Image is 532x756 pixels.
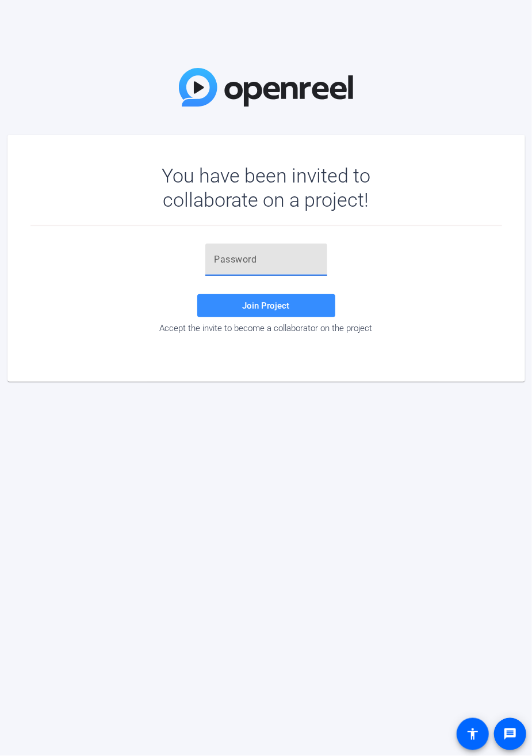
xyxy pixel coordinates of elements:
[179,68,354,107] img: OpenReel Logo
[503,727,517,741] mat-icon: message
[466,727,480,741] mat-icon: accessibility
[30,323,502,333] div: Accept the invite to become a collaborator on the project
[197,294,335,317] button: Join Project
[128,164,404,212] div: You have been invited to collaborate on a project!
[243,301,290,311] span: Join Project
[215,253,318,267] input: Password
